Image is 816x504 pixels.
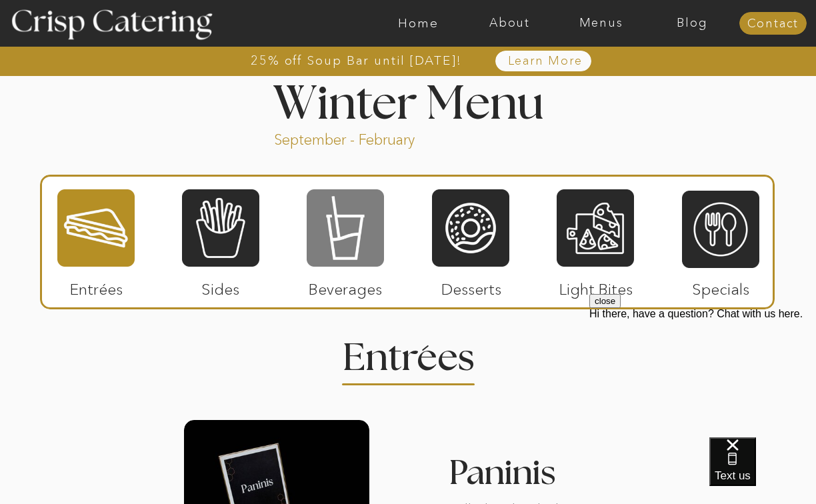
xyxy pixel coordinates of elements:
p: Entrées [52,267,141,305]
p: Desserts [427,267,515,305]
p: Sides [176,267,265,305]
p: Beverages [301,267,389,305]
h1: Winter Menu [223,81,593,121]
p: Light Bites [551,267,640,305]
p: Specials [676,267,765,305]
a: Learn More [477,55,613,68]
a: Home [373,17,464,30]
a: Blog [647,17,738,30]
a: About [464,17,555,30]
p: September - February [274,130,457,145]
iframe: podium webchat widget prompt [589,294,816,454]
iframe: podium webchat widget bubble [709,437,816,504]
a: Contact [739,17,807,31]
h2: Entrees [343,339,473,365]
h3: Paninis [449,456,634,499]
a: Menus [555,17,647,30]
a: 25% off Soup Bar until [DATE]! [203,54,510,67]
